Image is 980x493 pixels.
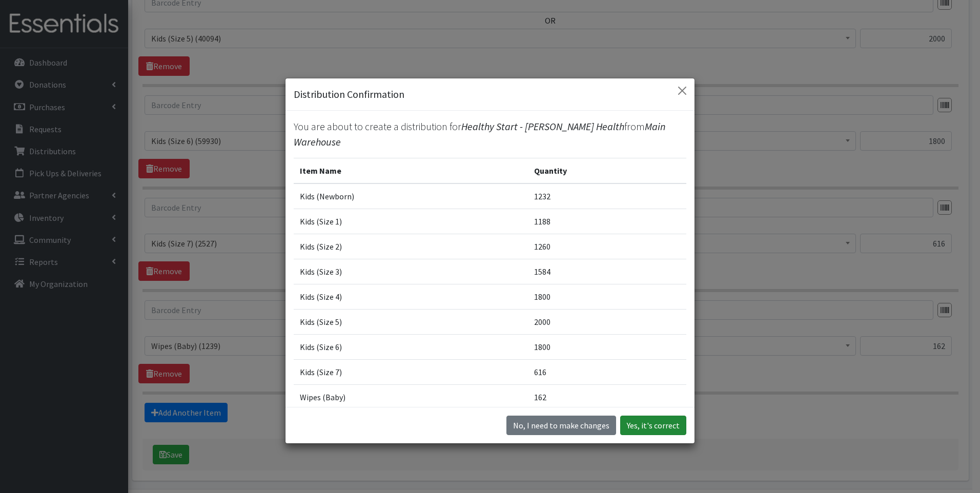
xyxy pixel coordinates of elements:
th: Item Name [294,158,528,184]
td: Wipes (Baby) [294,385,528,410]
span: Healthy Start - [PERSON_NAME] Health [461,120,624,133]
button: Close [674,83,690,99]
button: Yes, it's correct [620,416,686,435]
td: Kids (Size 5) [294,310,528,335]
p: You are about to create a distribution for from [294,119,686,150]
td: Kids (Size 6) [294,335,528,360]
td: Kids (Size 7) [294,360,528,385]
td: 1800 [528,284,686,310]
td: 1232 [528,183,686,209]
h5: Distribution Confirmation [294,87,404,102]
td: Kids (Size 3) [294,259,528,284]
button: No I need to make changes [506,416,616,435]
td: 1584 [528,259,686,284]
td: Kids (Size 4) [294,284,528,310]
td: 616 [528,360,686,385]
td: 2000 [528,310,686,335]
td: 1260 [528,234,686,259]
th: Quantity [528,158,686,184]
td: 1188 [528,209,686,234]
td: 1800 [528,335,686,360]
td: Kids (Size 2) [294,234,528,259]
td: Kids (Size 1) [294,209,528,234]
td: Kids (Newborn) [294,183,528,209]
td: 162 [528,385,686,410]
